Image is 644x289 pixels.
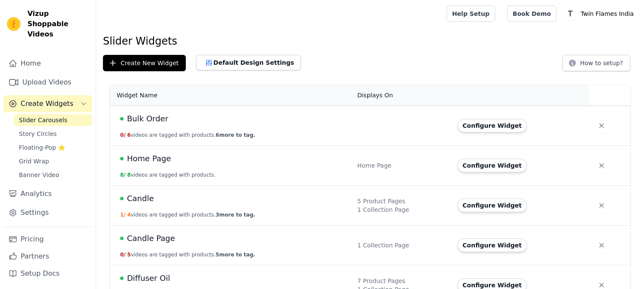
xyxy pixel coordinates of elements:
span: Slider Carousels [19,116,67,124]
button: Configure Widget [457,159,527,172]
span: Diffuser Oil [127,272,170,284]
div: Home Page [357,161,447,170]
span: Vizup Shoppable Videos [27,9,89,39]
span: 8 [127,172,131,178]
text: T [568,9,573,18]
button: Create Widgets [3,95,92,112]
a: Banner Video [14,169,92,181]
span: Live Published [120,237,124,240]
th: Widget Name [110,85,352,106]
span: Home Page [127,153,171,165]
span: 3 more to tag. [216,212,255,218]
span: 5 more to tag. [216,252,255,258]
span: Live Published [120,117,124,120]
button: 1/ 4videos are tagged with products.3more to tag. [120,211,255,218]
button: Configure Widget [457,238,527,252]
span: 6 more to tag. [216,132,255,138]
a: Story Circles [14,128,92,140]
button: How to setup? [562,55,630,71]
span: Bulk Order [127,113,168,125]
span: 4 [127,212,131,218]
div: 1 Collection Page [357,241,447,250]
a: Help Setup [447,6,495,22]
a: Pricing [3,231,92,248]
span: 8 / [120,172,126,178]
button: Delete widget [594,198,609,213]
button: 0/ 5videos are tagged with products.5more to tag. [120,251,255,258]
a: Slider Carousels [14,114,92,126]
button: Delete widget [594,118,609,133]
a: Home [3,55,92,72]
div: 1 Collection Page [357,205,447,214]
button: Default Design Settings [196,55,301,70]
span: 1 / [120,212,126,218]
button: 0/ 6videos are tagged with products.6more to tag. [120,132,255,138]
span: Banner Video [19,171,59,179]
div: 5 Product Pages [357,197,447,205]
a: How to setup? [562,61,630,69]
button: 8/ 8videos are tagged with products. [120,172,216,178]
span: Floating-Pop ⭐ [19,143,65,152]
div: 7 Product Pages [357,277,447,285]
a: Partners [3,248,92,265]
span: Create Widgets [21,99,73,109]
button: Configure Widget [457,199,527,212]
button: Delete widget [594,158,609,173]
a: Settings [3,204,92,221]
a: Floating-Pop ⭐ [14,141,92,154]
button: Configure Widget [457,119,527,132]
span: Story Circles [19,129,57,138]
span: 0 / [120,132,126,138]
a: Setup Docs [3,265,92,282]
p: Twin Flames India [577,6,637,21]
button: T Twin Flames India [563,6,637,21]
h1: Slider Widgets [103,34,637,48]
span: Candle Page [127,232,175,244]
span: 5 [127,252,131,258]
span: Grid Wrap [19,157,49,166]
img: Vizup [7,17,21,31]
span: Candle [127,193,154,205]
span: 6 [127,132,131,138]
a: Upload Videos [3,74,92,91]
a: Book Demo [507,6,556,22]
span: Live Published [120,277,124,280]
button: Create New Widget [103,55,186,71]
button: Delete widget [594,238,609,253]
a: Analytics [3,185,92,202]
a: Grid Wrap [14,155,92,167]
span: 0 / [120,252,126,258]
span: Live Published [120,197,124,200]
span: Live Published [120,157,124,160]
th: Displays On [352,85,452,106]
